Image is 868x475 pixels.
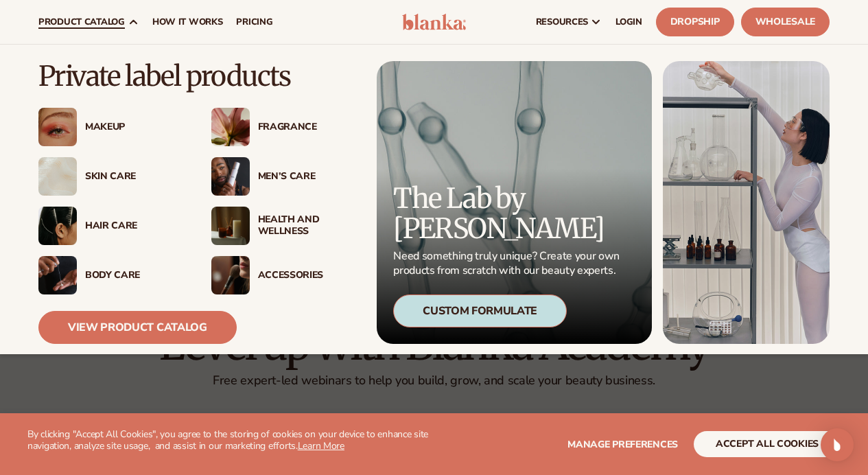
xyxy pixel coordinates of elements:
[694,431,841,457] button: accept all cookies
[38,61,356,91] p: Private label products
[567,431,678,457] button: Manage preferences
[258,214,357,237] div: Health And Wellness
[258,121,357,133] div: Fragrance
[236,16,272,27] span: pricing
[298,439,344,452] a: Learn More
[38,108,77,146] img: Female with glitter eye makeup.
[393,183,624,244] p: The Lab by [PERSON_NAME]
[211,207,250,245] img: Candles and incense on table.
[393,294,567,327] div: Custom Formulate
[38,311,237,344] a: View Product Catalog
[821,428,854,461] div: Open Intercom Messenger
[567,438,678,451] span: Manage preferences
[211,256,250,294] img: Female with makeup brush.
[38,157,77,196] img: Cream moisturizer swatch.
[258,171,357,183] div: Men’s Care
[38,207,77,245] img: Female hair pulled back with clips.
[38,256,184,294] a: Male hand applying moisturizer. Body Care
[38,157,184,196] a: Cream moisturizer swatch. Skin Care
[211,256,357,294] a: Female with makeup brush. Accessories
[211,108,357,146] a: Pink blooming flower. Fragrance
[377,61,652,344] a: Microscopic product formula. The Lab by [PERSON_NAME] Need something truly unique? Create your ow...
[38,16,125,27] span: product catalog
[615,16,642,27] span: LOGIN
[741,8,830,36] a: Wholesale
[38,108,184,146] a: Female with glitter eye makeup. Makeup
[211,157,250,196] img: Male holding moisturizer bottle.
[211,207,357,245] a: Candles and incense on table. Health And Wellness
[211,108,250,146] img: Pink blooming flower.
[27,429,434,452] p: By clicking "Accept All Cookies", you agree to the storing of cookies on your device to enhance s...
[393,249,624,278] p: Need something truly unique? Create your own products from scratch with our beauty experts.
[85,270,184,281] div: Body Care
[85,121,184,133] div: Makeup
[211,157,357,196] a: Male holding moisturizer bottle. Men’s Care
[38,256,77,294] img: Male hand applying moisturizer.
[656,8,734,36] a: Dropship
[258,270,357,281] div: Accessories
[38,207,184,245] a: Female hair pulled back with clips. Hair Care
[536,16,588,27] span: resources
[402,14,467,30] img: logo
[85,220,184,232] div: Hair Care
[85,171,184,183] div: Skin Care
[152,16,223,27] span: How It Works
[663,61,830,344] img: Female in lab with equipment.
